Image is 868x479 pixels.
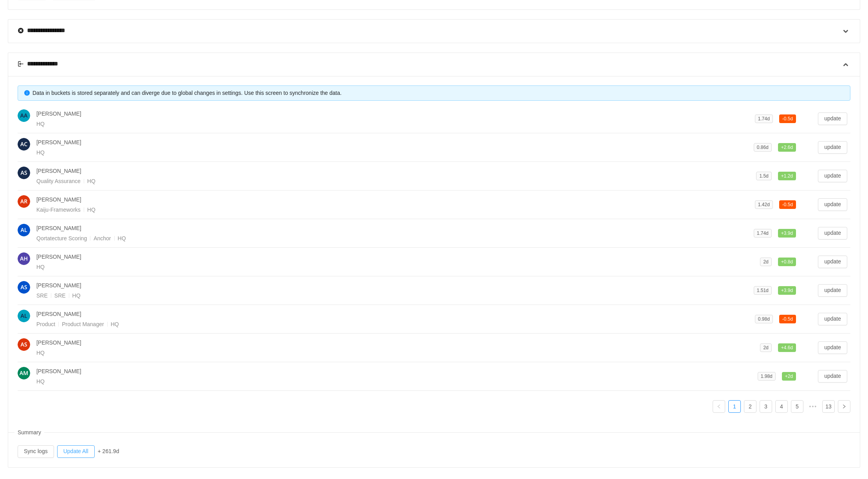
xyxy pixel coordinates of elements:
[36,196,81,203] span: [PERSON_NAME]
[36,111,81,117] span: [PERSON_NAME]
[758,202,770,207] span: 1.42d
[14,425,44,440] span: Summary
[763,345,768,350] span: 2d
[24,90,30,96] i: icon: info-circle
[782,202,784,207] span: -
[807,400,819,413] li: Next 5 Pages
[778,143,796,152] span: 2.6d
[779,200,796,209] span: 0.5d
[782,116,784,122] span: -
[729,401,740,412] a: 1
[778,258,796,266] span: 0.8d
[778,229,796,238] span: 3.9d
[36,350,45,356] span: HQ
[18,195,30,208] img: AR-1.png
[36,207,87,213] span: Kaiju-Frameworks
[758,116,770,122] span: 1.74d
[785,374,788,379] span: +
[782,316,784,322] span: -
[72,292,81,299] span: HQ
[807,400,819,413] span: •••
[781,345,784,350] span: +
[778,286,796,295] span: 3.9d
[791,401,803,412] a: 5
[36,339,81,346] span: [PERSON_NAME]
[36,292,54,299] span: SRE
[781,288,784,293] span: +
[823,401,834,412] a: 13
[778,172,796,180] span: 1.2d
[18,445,54,458] button: Sync logs
[18,138,30,151] img: 8a59a4c145109affc3e5a9135a8edd37
[111,321,119,327] span: HQ
[713,400,725,413] li: Previous Page
[36,149,45,156] span: HQ
[54,292,72,299] span: SRE
[36,168,81,174] span: [PERSON_NAME]
[98,447,119,455] div: + 261.9d
[818,112,847,125] button: update
[760,400,772,413] li: 3
[779,114,796,123] span: 0.5d
[57,445,95,458] button: Update All
[36,368,81,374] span: [PERSON_NAME]
[18,224,30,236] img: 9878bbe8542b32e0c1998fe9f98799a0
[118,235,126,241] span: HQ
[744,401,756,412] a: 2
[36,139,81,145] span: [PERSON_NAME]
[822,400,835,413] li: 13
[87,178,95,184] span: HQ
[36,121,45,127] span: HQ
[744,400,756,413] li: 2
[781,230,784,236] span: +
[779,315,796,323] span: 0.5d
[778,343,796,352] span: 4.6d
[781,145,784,150] span: +
[818,141,847,154] button: update
[838,400,850,413] li: Next Page
[94,235,117,241] span: Anchor
[757,288,769,293] span: 1.51d
[818,256,847,268] button: update
[842,404,846,409] i: icon: right
[36,282,81,288] span: [PERSON_NAME]
[18,167,30,179] img: AS-0.png
[18,367,30,379] img: AM-5.png
[36,264,45,270] span: HQ
[763,259,768,265] span: 2d
[32,90,342,96] span: Data in buckets is stored separately and can diverge due to global changes in settings. Use this ...
[781,259,784,265] span: +
[775,400,788,413] li: 4
[87,207,95,213] span: HQ
[36,254,81,260] span: [PERSON_NAME]
[62,321,110,327] span: Product Manager
[818,198,847,211] button: update
[760,401,772,412] a: 3
[776,401,787,412] a: 4
[818,313,847,325] button: update
[18,338,30,351] img: 70a3624b4b1463d67a2e6f7313a384c2
[36,225,81,231] span: [PERSON_NAME]
[761,374,773,379] span: 1.98d
[757,145,769,150] span: 0.86d
[18,281,30,294] img: 0676512e6aab97f0e5818cd509bc924e
[818,284,847,297] button: update
[818,227,847,239] button: update
[36,311,81,317] span: [PERSON_NAME]
[36,378,45,385] span: HQ
[18,310,30,322] img: AL-4.png
[728,400,741,413] li: 1
[818,170,847,182] button: update
[782,372,796,381] span: 2d
[757,230,769,236] span: 1.74d
[781,173,784,179] span: +
[758,316,770,322] span: 0.98d
[818,341,847,354] button: update
[791,400,803,413] li: 5
[36,235,94,241] span: Qortatecture Scoring
[36,321,62,327] span: Product
[36,178,87,184] span: Quality Assurance
[18,109,30,122] img: AA-4.png
[759,173,768,179] span: 1.5d
[717,404,721,409] i: icon: left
